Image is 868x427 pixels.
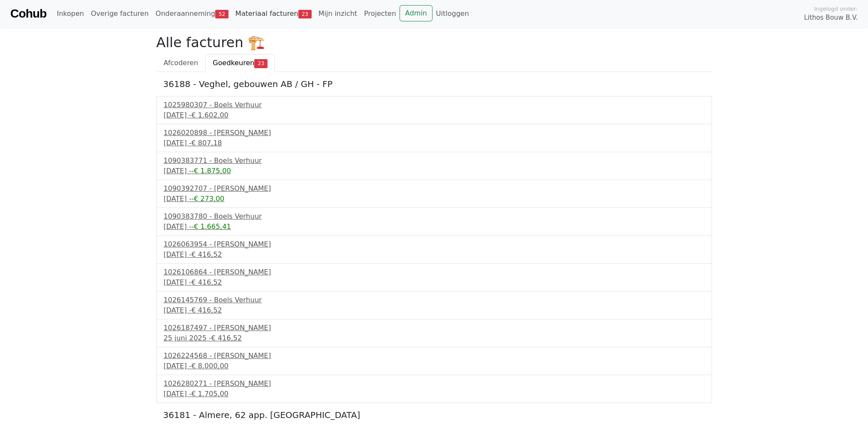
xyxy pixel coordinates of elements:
[164,183,705,194] div: 1090392707 - [PERSON_NAME]
[164,277,705,288] div: [DATE] -
[164,183,705,204] a: 1090392707 - [PERSON_NAME][DATE] --€ 273,00
[298,10,312,18] span: 23
[156,34,712,51] h2: Alle facturen 🏗️
[191,306,222,314] span: € 416,52
[164,379,705,389] div: 1026280271 - [PERSON_NAME]
[164,295,705,316] a: 1026145769 - Boels Verhuur[DATE] -€ 416,52
[232,5,315,22] a: Materiaal facturen23
[191,139,222,147] span: € 807,18
[164,351,705,361] div: 1026224568 - [PERSON_NAME]
[163,79,705,89] h5: 36188 - Veghel, gebouwen AB / GH - FP
[360,5,399,22] a: Projecten
[814,5,858,13] span: Ingelogd onder:
[164,389,705,399] div: [DATE] -
[164,239,705,250] div: 1026063954 - [PERSON_NAME]
[164,110,705,120] div: [DATE] -
[164,156,705,166] div: 1090383771 - Boels Verhuur
[164,100,705,110] div: 1025980307 - Boels Verhuur
[164,100,705,120] a: 1025980307 - Boels Verhuur[DATE] -€ 1.602,00
[164,250,705,260] div: [DATE] -
[156,54,206,72] a: Afcoderen
[315,5,361,22] a: Mijn inzicht
[164,267,705,277] div: 1026106864 - [PERSON_NAME]
[191,362,228,370] span: € 8.000,00
[164,323,705,343] a: 1026187497 - [PERSON_NAME]25 juni 2025 -€ 416,52
[164,59,198,67] span: Afcoderen
[191,278,222,286] span: € 416,52
[254,59,267,68] span: 23
[164,379,705,399] a: 1026280271 - [PERSON_NAME][DATE] -€ 1.705,00
[164,333,705,343] div: 25 juni 2025 -
[164,156,705,176] a: 1090383771 - Boels Verhuur[DATE] --€ 1.875,00
[191,390,228,398] span: € 1.705,00
[205,54,275,72] a: Goedkeuren23
[164,166,705,176] div: [DATE] -
[164,239,705,260] a: 1026063954 - [PERSON_NAME][DATE] -€ 416,52
[213,59,254,67] span: Goedkeuren
[164,138,705,148] div: [DATE] -
[191,250,222,259] span: € 416,52
[164,295,705,305] div: 1026145769 - Boels Verhuur
[215,10,228,18] span: 52
[164,323,705,333] div: 1026187497 - [PERSON_NAME]
[164,305,705,316] div: [DATE] -
[191,167,231,175] span: -€ 1.875,00
[163,410,705,420] h5: 36181 - Almere, 62 app. [GEOGRAPHIC_DATA]
[211,334,242,342] span: € 416,52
[191,223,231,231] span: -€ 1.665,41
[432,5,472,22] a: Uitloggen
[804,13,858,23] span: Lithos Bouw B.V.
[164,211,705,232] a: 1090383780 - Boels Verhuur[DATE] --€ 1.665,41
[87,5,152,22] a: Overige facturen
[399,5,432,21] a: Admin
[164,267,705,288] a: 1026106864 - [PERSON_NAME][DATE] -€ 416,52
[10,3,46,24] a: Cohub
[164,211,705,222] div: 1090383780 - Boels Verhuur
[164,222,705,232] div: [DATE] -
[152,5,232,22] a: Onderaanneming52
[164,351,705,371] a: 1026224568 - [PERSON_NAME][DATE] -€ 8.000,00
[164,128,705,138] div: 1026020898 - [PERSON_NAME]
[164,128,705,148] a: 1026020898 - [PERSON_NAME][DATE] -€ 807,18
[53,5,87,22] a: Inkopen
[191,111,228,119] span: € 1.602,00
[191,195,224,203] span: -€ 273,00
[164,361,705,371] div: [DATE] -
[164,194,705,204] div: [DATE] -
